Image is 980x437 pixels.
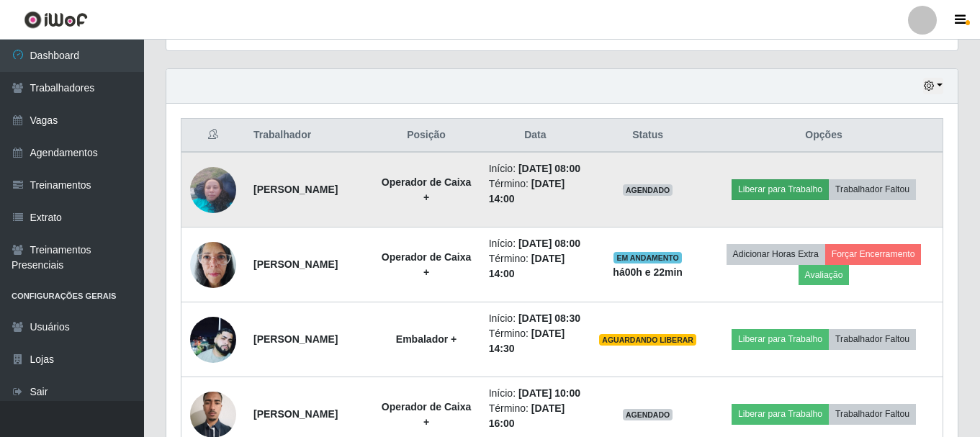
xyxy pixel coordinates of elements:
[382,176,472,203] strong: Operador de Caixa +
[489,176,582,207] li: Término:
[480,119,590,153] th: Data
[590,119,705,153] th: Status
[489,326,582,356] li: Término:
[190,317,236,363] img: 1744915076339.jpeg
[727,244,825,264] button: Adicionar Horas Extra
[190,159,236,220] img: 1737388336491.jpeg
[396,333,457,345] strong: Embalador +
[382,401,472,428] strong: Operador de Caixa +
[253,258,338,270] strong: [PERSON_NAME]
[732,179,829,199] button: Liberar para Trabalho
[489,236,582,251] li: Início:
[829,404,916,424] button: Trabalhador Faltou
[623,184,673,196] span: AGENDADO
[829,329,916,349] button: Trabalhador Faltou
[825,244,922,264] button: Forçar Encerramento
[518,387,580,399] time: [DATE] 10:00
[732,329,829,349] button: Liberar para Trabalho
[253,408,338,420] strong: [PERSON_NAME]
[705,119,943,153] th: Opções
[489,401,582,431] li: Término:
[829,179,916,199] button: Trabalhador Faltou
[489,386,582,401] li: Início:
[613,266,683,278] strong: há 00 h e 22 min
[732,404,829,424] button: Liberar para Trabalho
[518,163,580,174] time: [DATE] 08:00
[518,238,580,249] time: [DATE] 08:00
[190,234,236,295] img: 1740495747223.jpeg
[24,11,88,29] img: CoreUI Logo
[489,311,582,326] li: Início:
[489,161,582,176] li: Início:
[799,265,850,285] button: Avaliação
[518,312,580,324] time: [DATE] 08:30
[372,119,480,153] th: Posição
[253,333,338,345] strong: [PERSON_NAME]
[613,252,682,263] span: EM ANDAMENTO
[599,334,696,346] span: AGUARDANDO LIBERAR
[253,184,338,195] strong: [PERSON_NAME]
[245,119,372,153] th: Trabalhador
[623,409,673,420] span: AGENDADO
[382,251,472,278] strong: Operador de Caixa +
[489,251,582,281] li: Término:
